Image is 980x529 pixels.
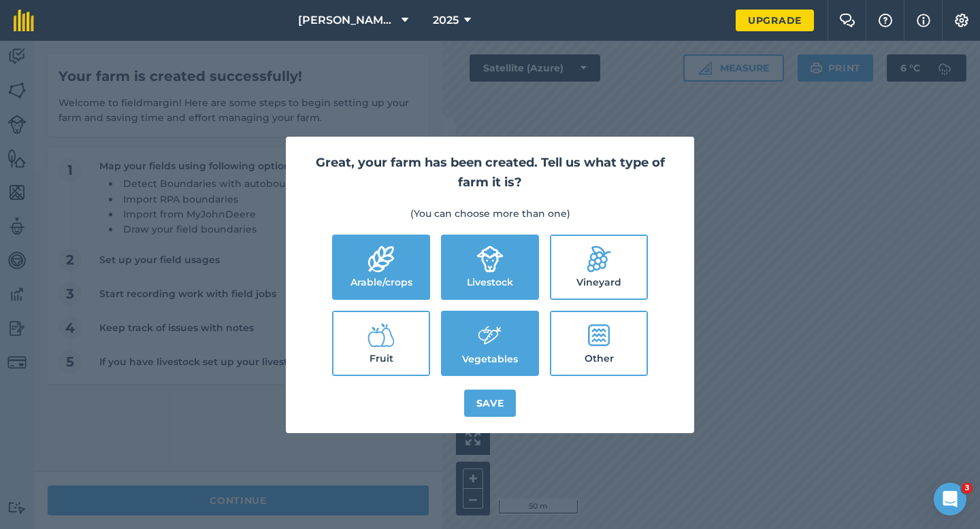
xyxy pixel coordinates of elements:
label: Vegetables [442,312,538,375]
label: Other [551,312,647,375]
span: [PERSON_NAME] & Sons [298,12,396,29]
label: Arable/crops [333,236,429,298]
span: 3 [962,483,973,494]
img: Two speech bubbles overlapping with the left bubble in the forefront [839,14,855,27]
h2: Great, your farm has been created. Tell us what type of farm it is? [302,153,678,192]
img: svg+xml;base64,PHN2ZyB4bWxucz0iaHR0cDovL3d3dy53My5vcmcvMjAwMC9zdmciIHdpZHRoPSIxNyIgaGVpZ2h0PSIxNy... [917,12,930,29]
span: 2025 [433,12,459,29]
label: Vineyard [551,236,647,298]
a: Upgrade [736,10,814,31]
img: A cog icon [953,14,970,27]
img: A question mark icon [877,14,894,27]
img: fieldmargin Logo [14,10,34,31]
iframe: Intercom live chat [934,483,966,515]
label: Livestock [442,236,538,298]
button: Save [464,390,517,417]
p: (You can choose more than one) [302,206,678,221]
label: Fruit [333,312,429,375]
